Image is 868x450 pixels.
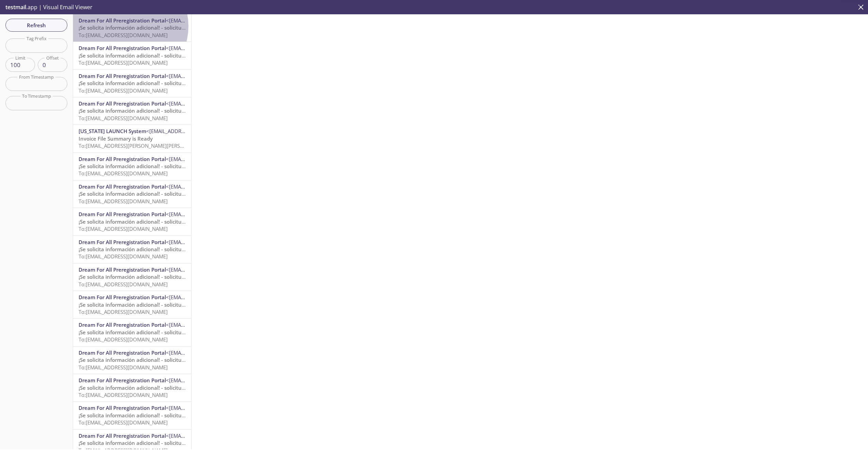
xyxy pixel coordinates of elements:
[166,100,254,107] span: <[EMAIL_ADDRESS][DOMAIN_NAME]>
[79,198,168,205] span: To: [EMAIL_ADDRESS][DOMAIN_NAME]
[79,73,166,79] span: Dream For All Preregistration Portal
[79,349,166,356] span: Dream For All Preregistration Portal
[73,70,191,97] div: Dream For All Preregistration Portal<[EMAIL_ADDRESS][DOMAIN_NAME]>¡Se solicita información adicio...
[166,404,254,411] span: <[EMAIL_ADDRESS][DOMAIN_NAME]>
[79,32,168,38] span: To: [EMAIL_ADDRESS][DOMAIN_NAME]
[73,374,191,401] div: Dream For All Preregistration Portal<[EMAIL_ADDRESS][DOMAIN_NAME]>¡Se solicita información adicio...
[166,17,254,24] span: <[EMAIL_ADDRESS][DOMAIN_NAME]>
[79,273,211,280] span: ¡Se solicita información adicional! - solicitud de CalHFA
[73,153,191,180] div: Dream For All Preregistration Portal<[EMAIL_ADDRESS][DOMAIN_NAME]>¡Se solicita información adicio...
[79,17,166,24] span: Dream For All Preregistration Portal
[166,377,254,384] span: <[EMAIL_ADDRESS][DOMAIN_NAME]>
[79,100,166,107] span: Dream For All Preregistration Portal
[79,142,246,149] span: To: [EMAIL_ADDRESS][PERSON_NAME][PERSON_NAME][DOMAIN_NAME]
[79,432,166,439] span: Dream For All Preregistration Portal
[166,239,254,245] span: <[EMAIL_ADDRESS][DOMAIN_NAME]>
[79,211,166,218] span: Dream For All Preregistration Portal
[79,156,166,162] span: Dream For All Preregistration Portal
[79,246,211,253] span: ¡Se solicita información adicional! - solicitud de CalHFA
[79,412,211,419] span: ¡Se solicita información adicional! - solicitud de CalHFA
[79,45,166,51] span: Dream For All Preregistration Portal
[79,253,168,260] span: To: [EMAIL_ADDRESS][DOMAIN_NAME]
[79,225,168,232] span: To: [EMAIL_ADDRESS][DOMAIN_NAME]
[79,239,166,245] span: Dream For All Preregistration Portal
[79,384,211,391] span: ¡Se solicita información adicional! - solicitud de CalHFA
[166,349,254,356] span: <[EMAIL_ADDRESS][DOMAIN_NAME]>
[79,364,168,371] span: To: [EMAIL_ADDRESS][DOMAIN_NAME]
[166,266,254,273] span: <[EMAIL_ADDRESS][DOMAIN_NAME]>
[5,3,26,11] span: testmail
[79,190,211,197] span: ¡Se solicita información adicional! - solicitud de CalHFA
[166,45,254,51] span: <[EMAIL_ADDRESS][DOMAIN_NAME]>
[79,301,211,308] span: ¡Se solicita información adicional! - solicitud de CalHFA
[79,356,211,363] span: ¡Se solicita información adicional! - solicitud de CalHFA
[73,208,191,235] div: Dream For All Preregistration Portal<[EMAIL_ADDRESS][DOMAIN_NAME]>¡Se solicita información adicio...
[79,135,153,142] span: Invoice File Summary is Ready
[73,180,191,208] div: Dream For All Preregistration Portal<[EMAIL_ADDRESS][DOMAIN_NAME]>¡Se solicita información adicio...
[73,402,191,429] div: Dream For All Preregistration Portal<[EMAIL_ADDRESS][DOMAIN_NAME]>¡Se solicita información adicio...
[5,19,67,32] button: Refresh
[79,107,211,114] span: ¡Se solicita información adicional! - solicitud de CalHFA
[79,321,166,328] span: Dream For All Preregistration Portal
[79,218,211,225] span: ¡Se solicita información adicional! - solicitud de CalHFA
[146,128,261,134] span: <[EMAIL_ADDRESS][DOMAIN_NAME][US_STATE]>
[79,128,146,134] span: [US_STATE] LAUNCH System
[79,24,211,31] span: ¡Se solicita información adicional! - solicitud de CalHFA
[79,87,168,94] span: To: [EMAIL_ADDRESS][DOMAIN_NAME]
[166,183,254,190] span: <[EMAIL_ADDRESS][DOMAIN_NAME]>
[79,439,211,446] span: ¡Se solicita información adicional! - solicitud de CalHFA
[73,42,191,69] div: Dream For All Preregistration Portal<[EMAIL_ADDRESS][DOMAIN_NAME]>¡Se solicita información adicio...
[79,163,211,170] span: ¡Se solicita información adicional! - solicitud de CalHFA
[79,308,168,315] span: To: [EMAIL_ADDRESS][DOMAIN_NAME]
[79,170,168,177] span: To: [EMAIL_ADDRESS][DOMAIN_NAME]
[73,347,191,374] div: Dream For All Preregistration Portal<[EMAIL_ADDRESS][DOMAIN_NAME]>¡Se solicita información adicio...
[79,281,168,288] span: To: [EMAIL_ADDRESS][DOMAIN_NAME]
[79,80,211,86] span: ¡Se solicita información adicional! - solicitud de CalHFA
[166,294,254,301] span: <[EMAIL_ADDRESS][DOMAIN_NAME]>
[166,73,254,79] span: <[EMAIL_ADDRESS][DOMAIN_NAME]>
[79,266,166,273] span: Dream For All Preregistration Portal
[79,294,166,301] span: Dream For All Preregistration Portal
[79,59,168,66] span: To: [EMAIL_ADDRESS][DOMAIN_NAME]
[79,336,168,343] span: To: [EMAIL_ADDRESS][DOMAIN_NAME]
[166,156,254,162] span: <[EMAIL_ADDRESS][DOMAIN_NAME]>
[79,52,211,59] span: ¡Se solicita información adicional! - solicitud de CalHFA
[73,125,191,152] div: [US_STATE] LAUNCH System<[EMAIL_ADDRESS][DOMAIN_NAME][US_STATE]>Invoice File Summary is ReadyTo:[...
[73,236,191,263] div: Dream For All Preregistration Portal<[EMAIL_ADDRESS][DOMAIN_NAME]>¡Se solicita información adicio...
[166,321,254,328] span: <[EMAIL_ADDRESS][DOMAIN_NAME]>
[166,211,254,218] span: <[EMAIL_ADDRESS][DOMAIN_NAME]>
[166,432,254,439] span: <[EMAIL_ADDRESS][DOMAIN_NAME]>
[79,183,166,190] span: Dream For All Preregistration Portal
[73,14,191,42] div: Dream For All Preregistration Portal<[EMAIL_ADDRESS][DOMAIN_NAME]>¡Se solicita información adicio...
[11,21,62,30] span: Refresh
[73,263,191,291] div: Dream For All Preregistration Portal<[EMAIL_ADDRESS][DOMAIN_NAME]>¡Se solicita información adicio...
[73,97,191,125] div: Dream For All Preregistration Portal<[EMAIL_ADDRESS][DOMAIN_NAME]>¡Se solicita información adicio...
[79,419,168,426] span: To: [EMAIL_ADDRESS][DOMAIN_NAME]
[79,404,166,411] span: Dream For All Preregistration Portal
[79,115,168,122] span: To: [EMAIL_ADDRESS][DOMAIN_NAME]
[79,377,166,384] span: Dream For All Preregistration Portal
[79,329,211,336] span: ¡Se solicita información adicional! - solicitud de CalHFA
[73,291,191,318] div: Dream For All Preregistration Portal<[EMAIL_ADDRESS][DOMAIN_NAME]>¡Se solicita información adicio...
[73,319,191,346] div: Dream For All Preregistration Portal<[EMAIL_ADDRESS][DOMAIN_NAME]>¡Se solicita información adicio...
[79,391,168,398] span: To: [EMAIL_ADDRESS][DOMAIN_NAME]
